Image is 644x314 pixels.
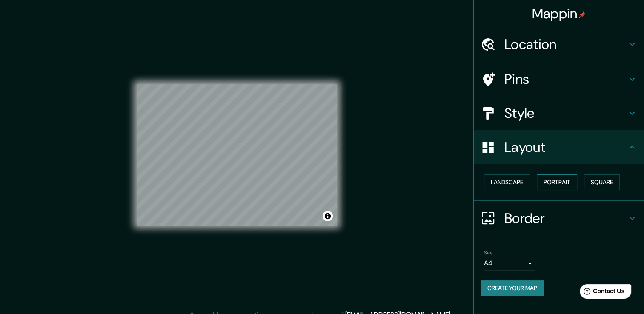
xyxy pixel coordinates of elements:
h4: Border [504,210,627,227]
div: Border [474,201,644,235]
h4: Style [504,105,627,122]
div: Pins [474,62,644,96]
div: Location [474,27,644,61]
h4: Pins [504,71,627,88]
div: Style [474,96,644,130]
h4: Mappin [532,5,586,22]
h4: Layout [504,139,627,156]
label: Size [484,249,493,256]
canvas: Map [137,84,337,226]
button: Create your map [481,280,544,296]
div: A4 [484,257,535,270]
iframe: Help widget launcher [568,281,635,305]
div: Layout [474,130,644,164]
button: Landscape [484,174,530,190]
h4: Location [504,36,627,53]
button: Toggle attribution [323,211,333,221]
img: pin-icon.png [579,11,586,18]
button: Portrait [537,174,577,190]
button: Square [584,174,620,190]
